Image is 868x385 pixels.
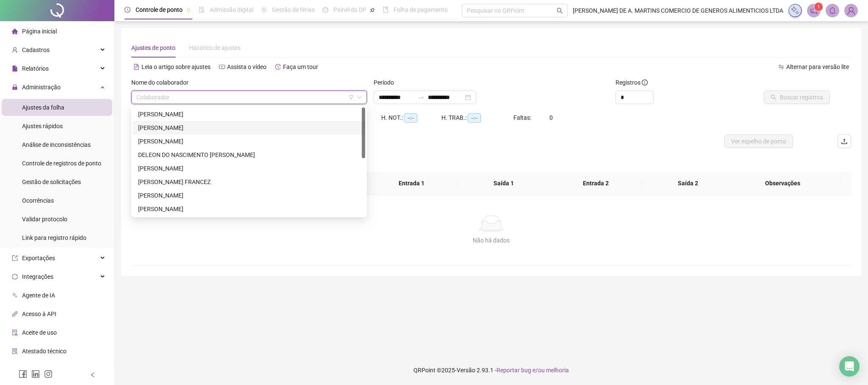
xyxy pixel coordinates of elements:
span: Admissão digital [210,6,253,13]
span: Controle de registros de ponto [22,160,101,167]
label: Nome do colaborador [131,78,194,87]
div: H. NOT.: [381,113,441,123]
span: Aceite de uso [22,329,57,336]
th: Saída 1 [458,172,549,195]
span: Relatórios [22,65,49,72]
span: Gestão de férias [272,6,315,13]
span: Observações [731,179,835,188]
div: DELEON DO NASCIMENTO [PERSON_NAME] [138,150,360,159]
div: JOIS VIEIRA FERREIRA [133,202,365,216]
div: [PERSON_NAME] [138,110,360,119]
label: Período [374,78,399,87]
span: [PERSON_NAME] DE A. MARTINS COMERCIO DE GENEROS ALIMENTICIOS LTDA [573,6,783,15]
span: lock [12,84,18,90]
span: Validar protocolo [22,216,67,223]
span: Alternar para versão lite [786,63,849,70]
span: Acesso à API [22,311,56,317]
div: Não há dados [141,236,841,245]
span: file-done [199,7,205,13]
span: --:-- [404,113,417,123]
span: swap [778,64,784,70]
span: instagram [44,370,53,378]
span: pushpin [186,8,191,13]
span: Cadastros [22,47,50,53]
span: Ajustes de ponto [131,44,175,51]
span: Análise de inconsistências [22,141,91,148]
span: Ajustes da folha [22,104,64,111]
span: facebook [19,370,27,378]
span: solution [12,348,18,354]
span: dashboard [322,7,328,13]
span: Histórico de ajustes [189,44,241,51]
span: Atestado técnico [22,348,67,355]
span: pushpin [370,8,375,13]
span: Leia o artigo sobre ajustes [141,63,211,70]
span: notification [810,7,818,14]
div: [PERSON_NAME] [138,191,360,200]
div: HAMILTON PEREIRA FRANCEZ [133,175,365,189]
span: home [12,28,18,34]
div: [PERSON_NAME] [138,204,360,214]
span: export [12,255,18,261]
div: DELEON DO NASCIMENTO POMPEU [133,148,365,162]
span: Ajustes rápidos [22,123,63,129]
div: ANTONIO VITOR SEGUNDO CARDOSO [133,135,365,148]
th: Observações [724,172,841,195]
span: api [12,311,18,317]
span: Folha de pagamento [394,6,448,13]
span: Gestão de solicitações [22,179,81,185]
div: ELENI DOS SANTOS ALMEIDA [133,162,365,175]
span: Assista o vídeo [227,63,266,70]
th: Entrada 1 [366,172,458,195]
div: [PERSON_NAME] [138,137,360,146]
img: sparkle-icon.fc2bf0ac1784a2077858766a79e2daf3.svg [790,6,800,15]
th: Entrada 2 [550,172,642,195]
div: ALINE FARIAS SILVA [133,107,365,121]
span: Exportações [22,255,55,261]
span: Controle de ponto [136,6,183,13]
span: --:-- [468,113,481,123]
span: Painel do DP [333,6,366,13]
span: Integrações [22,273,53,280]
span: swap-right [418,94,424,101]
div: [PERSON_NAME] [138,164,360,173]
span: Reportar bug e/ou melhoria [496,367,569,374]
span: Página inicial [22,28,57,35]
span: Versão [457,367,475,374]
sup: 1 [814,3,823,11]
span: file [12,66,18,71]
span: left [90,372,96,378]
div: H. TRAB.: [441,113,513,123]
button: Ver espelho de ponto [724,135,793,148]
span: youtube [219,64,225,70]
span: down [357,95,362,100]
span: user-add [12,47,18,53]
span: upload [841,138,848,145]
span: 0 [549,114,553,121]
span: Administração [22,84,61,91]
span: filter [349,95,354,100]
span: info-circle [642,80,648,85]
span: 1 [817,4,820,10]
button: Buscar registros [764,91,830,104]
img: 85599 [845,4,857,17]
span: clock-circle [125,7,130,13]
span: Registros [616,78,648,87]
span: linkedin [31,370,40,378]
span: Faça um tour [283,63,318,70]
div: [PERSON_NAME] FRANCEZ [138,177,360,187]
span: search [557,8,563,14]
span: audit [12,330,18,335]
span: Agente de IA [22,292,55,299]
span: Faltas: [513,114,532,121]
span: Ocorrências [22,197,54,204]
span: sync [12,274,18,280]
span: sun [261,7,267,13]
span: book [383,7,388,13]
th: Saída 2 [642,172,734,195]
span: bell [829,7,836,14]
footer: QRPoint © 2025 - 2.93.1 - [114,355,868,385]
span: to [418,94,424,101]
div: Open Intercom Messenger [839,356,860,377]
span: Link para registro rápido [22,234,86,241]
